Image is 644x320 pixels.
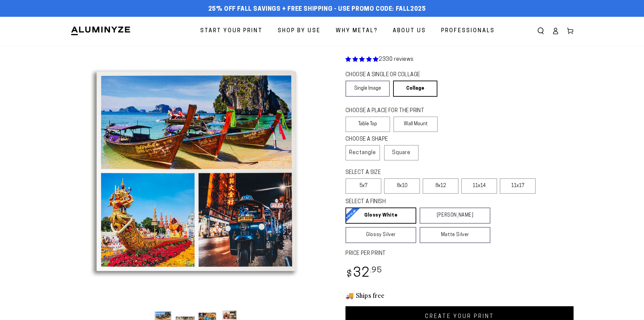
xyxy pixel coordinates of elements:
a: Professionals [436,22,500,40]
label: PRICE PER PRINT [345,250,574,258]
label: 5x7 [345,178,381,194]
legend: CHOOSE A PLACE FOR THE PRINT [345,107,432,115]
span: Shop By Use [278,26,321,36]
legend: SELECT A SIZE [345,169,480,177]
a: About Us [388,22,431,40]
span: Start Your Print [200,26,263,36]
label: 8x10 [384,178,420,194]
label: 11x14 [461,178,497,194]
span: About Us [393,26,426,36]
legend: CHOOSE A SINGLE OR COLLAGE [345,71,431,79]
legend: CHOOSE A SHAPE [345,136,412,143]
a: Start Your Print [195,22,268,40]
label: Table Top [345,117,390,132]
bdi: 32 [345,267,382,280]
label: Wall Mount [393,117,438,132]
span: Square [392,149,411,157]
a: Shop By Use [273,22,326,40]
span: Professionals [441,26,495,36]
label: 8x12 [423,178,459,194]
sup: .95 [370,267,382,274]
legend: SELECT A FINISH [345,198,474,206]
span: 25% off FALL Savings + Free Shipping - Use Promo Code: FALL2025 [208,6,426,13]
a: Single Image [345,81,390,97]
a: Matte Silver [420,227,490,243]
a: Why Metal? [331,22,383,40]
span: Why Metal? [336,26,378,36]
span: Rectangle [349,149,376,157]
img: Aluminyze [70,26,131,36]
label: 11x17 [500,178,536,194]
a: Collage [393,81,437,97]
h3: 🚚 Ships free [345,291,574,300]
a: Glossy Silver [345,227,416,243]
a: [PERSON_NAME] [420,208,490,224]
a: Glossy White [345,208,416,224]
span: $ [346,270,352,279]
summary: Search our site [533,24,548,38]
